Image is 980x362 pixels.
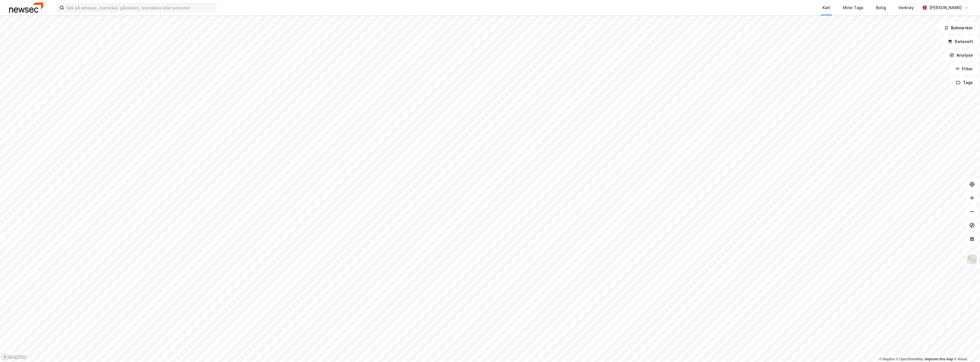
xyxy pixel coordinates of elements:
[945,50,978,61] button: Analyse
[952,335,980,362] iframe: Chat Widget
[943,36,978,47] button: Datasett
[843,4,863,11] div: Mine Tags
[950,63,978,75] button: Filter
[951,77,978,88] button: Tags
[2,354,27,360] a: Mapbox homepage
[925,357,953,361] a: Improve this map
[952,335,980,362] div: Kontrollprogram for chat
[939,22,978,34] button: Bokmerker
[967,254,977,265] img: Z
[64,3,216,12] input: Søk på adresse, matrikkel, gårdeiere, leietakere eller personer
[876,4,886,11] div: Bolig
[899,4,914,11] div: Verktøy
[896,357,924,361] a: OpenStreetMap
[9,3,43,13] img: newsec-logo.f6e21ccffca1b3a03d2d.png
[822,4,830,11] div: Kart
[879,357,895,361] a: Mapbox
[929,4,962,11] div: [PERSON_NAME]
